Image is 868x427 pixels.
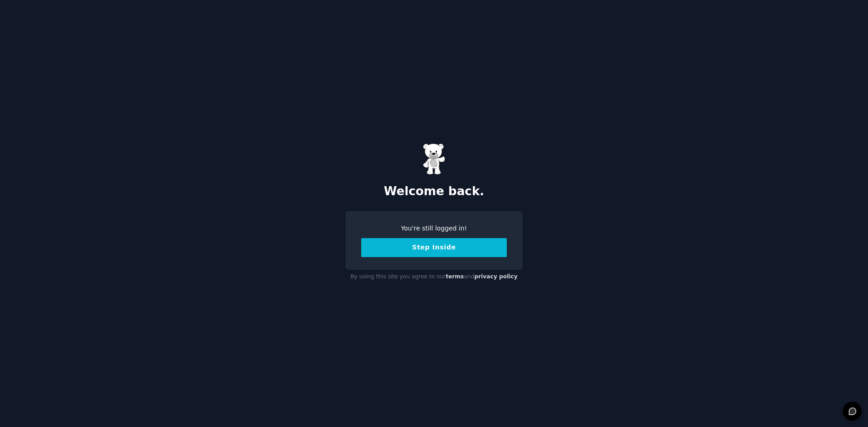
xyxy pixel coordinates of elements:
div: By using this site you agree to our and [345,270,523,284]
a: terms [446,273,464,280]
button: Step Inside [361,238,507,257]
img: Gummy Bear [423,143,445,175]
h2: Welcome back. [345,184,523,199]
a: privacy policy [474,273,518,280]
a: Step Inside [361,244,507,251]
div: You're still logged in! [361,224,507,233]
